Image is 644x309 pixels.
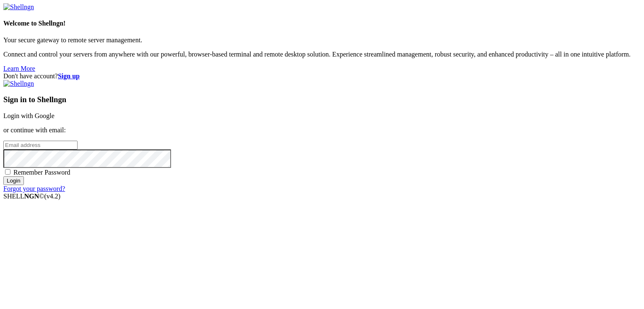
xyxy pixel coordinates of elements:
[5,169,10,175] input: Remember Password
[3,20,641,27] h4: Welcome to Shellngn!
[3,112,55,119] a: Login with Google
[3,3,34,11] img: Shellngn
[3,193,60,200] span: SHELL ©
[13,169,70,176] span: Remember Password
[44,193,61,200] span: 4.2.0
[3,51,641,58] p: Connect and control your servers from anywhere with our powerful, browser-based terminal and remo...
[24,193,39,200] b: NGN
[3,176,24,185] input: Login
[3,141,78,149] input: Email address
[3,126,641,134] p: or continue with email:
[3,185,65,192] a: Forgot your password?
[3,95,641,104] h3: Sign in to Shellngn
[3,65,35,72] a: Learn More
[3,72,641,80] div: Don't have account?
[58,72,80,80] a: Sign up
[3,80,34,88] img: Shellngn
[3,36,641,44] p: Your secure gateway to remote server management.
